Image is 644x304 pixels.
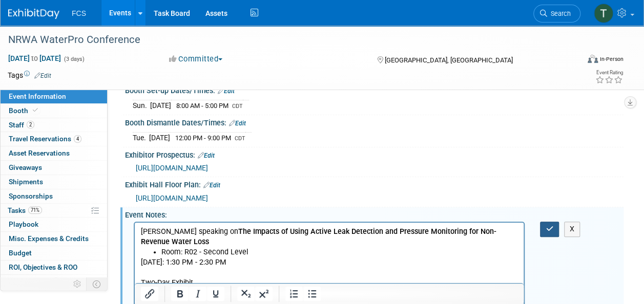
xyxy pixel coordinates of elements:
[207,287,224,301] button: Underline
[1,161,107,175] a: Giveaways
[198,152,215,159] a: Edit
[9,121,34,129] span: Staff
[229,120,246,127] a: Edit
[9,92,66,100] span: Event Information
[9,163,42,171] span: Giveaways
[136,164,208,172] a: [URL][DOMAIN_NAME]
[1,260,107,274] a: ROI, Objectives & ROO
[8,70,51,80] td: Tags
[1,204,107,218] a: Tasks71%
[9,263,77,271] span: ROI, Objectives & ROO
[74,135,81,143] span: 4
[6,107,383,117] p: Exhibit Hall Open 9:30 am – 6:00 pm WaterPro
[237,287,255,301] button: Subscript
[595,70,623,75] div: Event Rating
[1,232,107,246] a: Misc. Expenses & Credits
[594,4,613,23] img: Tommy Raye
[534,53,624,69] div: Event Format
[125,115,624,128] div: Booth Dismantle Dates/Times:
[1,246,107,260] a: Budget
[547,10,571,17] span: Search
[1,218,107,231] a: Playbook
[87,277,108,291] td: Toggle Event Tabs
[176,102,228,110] span: 8:00 AM - 5:00 PM
[9,249,32,257] span: Budget
[28,206,42,214] span: 71%
[125,207,624,220] div: Event Notes:
[150,100,171,111] td: [DATE]
[9,277,60,286] span: Attachments
[6,117,383,127] p: Exhibit Hall Extravaganza 4:00 pm – 6:00 pm
[564,222,580,236] button: X
[171,287,189,301] button: Bold
[30,54,39,62] span: to
[165,54,226,64] button: Committed
[27,25,383,35] li: Room: R02 - Second Level
[1,90,107,103] a: Event Information
[33,107,38,113] i: Booth reservation complete
[235,135,245,142] span: CDT
[1,118,107,132] a: Staff2
[303,287,321,301] button: Bullet list
[133,133,149,143] td: Tue.
[6,4,384,179] body: Rich Text Area. Press ALT-0 for help.
[6,168,383,179] p: Exhibit Hall Finale 10:45 am – 12:00 pm
[1,104,107,118] a: Booth
[1,132,107,146] a: Travel Reservations4
[6,148,383,158] p: Coffee & Donut Break in the Exhibit Hall 7:00 am – 8:00 am
[385,56,513,64] span: [GEOGRAPHIC_DATA], [GEOGRAPHIC_DATA]
[203,182,220,189] a: Edit
[125,147,624,161] div: Exhibitor Prospectus:
[6,4,383,25] p: [PERSON_NAME] speaking on
[27,121,34,128] span: 2
[1,146,107,160] a: Asset Reservations
[9,135,81,143] span: Travel Reservations
[6,138,28,147] b: [DATE]
[1,175,107,189] a: Shipments
[9,106,40,115] span: Booth
[149,133,170,143] td: [DATE]
[9,149,70,157] span: Asset Reservations
[9,234,89,243] span: Misc. Expenses & Credits
[72,9,86,17] span: FCS
[6,35,383,76] p: [DATE]: 1:30 PM - 2:30 PM Two-Day Exhibit Three-Day Session Format
[133,100,150,111] td: Sun.
[9,178,43,186] span: Shipments
[125,177,624,190] div: Exhibit Hall Floor Plan:
[136,194,208,202] a: [URL][DOMAIN_NAME]
[52,277,60,285] span: 2
[69,277,87,291] td: Personalize Event Tab Strip
[8,54,61,63] span: [DATE] [DATE]
[175,134,231,142] span: 12:00 PM - 9:00 PM
[1,275,107,289] a: Attachments2
[285,287,303,301] button: Numbered list
[5,31,571,49] div: NRWA WaterPro Conference
[599,55,624,63] div: In-Person
[9,192,53,200] span: Sponsorships
[6,97,383,107] p: Exhibit Hall Grand Opening & Ribbon Cutting 9:30 am
[8,206,42,214] span: Tasks
[218,88,235,95] a: Edit
[63,56,85,62] span: (3 days)
[6,5,362,24] b: The Impacts of Using Active Leak Detection and Pressure Monitoring for Non-Revenue Water Loss
[189,287,206,301] button: Italic
[9,220,38,228] span: Playbook
[6,158,383,168] p: Exhibit Hall Open7:00 am – 12:00 pm
[588,55,598,63] img: Format-Inperson.png
[255,287,273,301] button: Superscript
[34,72,51,79] a: Edit
[1,189,107,203] a: Sponsorships
[533,5,580,23] a: Search
[232,103,243,110] span: CDT
[8,9,59,19] img: ExhibitDay
[141,287,158,301] button: Insert/edit link
[6,87,28,96] b: [DATE]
